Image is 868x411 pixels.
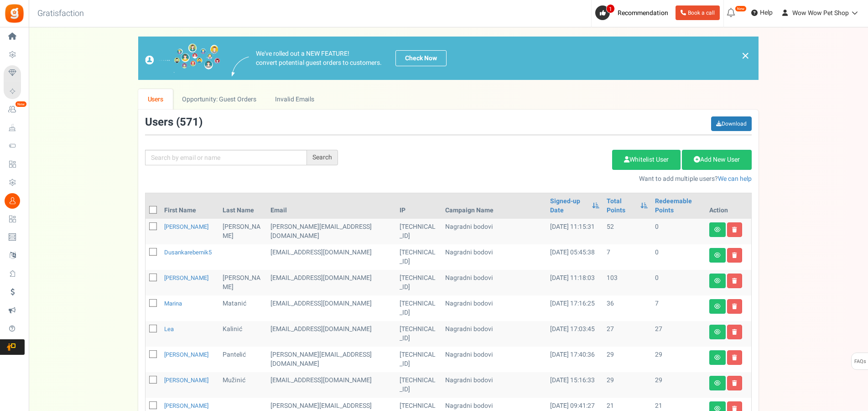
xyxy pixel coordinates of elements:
[651,295,706,321] td: 7
[267,270,396,295] td: customer
[219,219,267,244] td: [PERSON_NAME]
[714,227,721,232] i: View details
[164,222,208,231] a: [PERSON_NAME]
[164,299,182,308] a: Marina
[266,89,324,110] a: Invalid Emails
[396,244,442,270] td: [TECHNICAL_ID]
[706,193,751,219] th: Action
[714,304,721,309] i: View details
[164,325,174,333] a: Lea
[267,219,396,244] td: [PERSON_NAME][EMAIL_ADDRESS][DOMAIN_NAME]
[603,270,651,295] td: 103
[145,43,220,73] img: images
[164,350,208,359] a: [PERSON_NAME]
[164,274,208,282] a: [PERSON_NAME]
[732,380,737,386] i: Delete user
[27,5,94,23] h3: Gratisfaction
[396,295,442,321] td: [TECHNICAL_ID]
[748,5,776,20] a: Help
[396,321,442,347] td: [TECHNICAL_ID]
[267,347,396,372] td: customer
[732,329,737,335] i: Delete user
[732,278,737,284] i: Delete user
[603,372,651,398] td: 29
[618,8,668,18] span: Recommendation
[256,49,382,68] p: We've rolled out a NEW FEATURE! convert potential guest orders to customers.
[758,8,773,17] span: Help
[4,102,25,117] a: New
[546,244,603,270] td: [DATE] 05:45:38
[219,372,267,398] td: Mužinić
[267,193,396,219] th: Email
[651,244,706,270] td: 0
[442,193,546,219] th: Campaign Name
[714,253,721,258] i: View details
[164,376,208,385] a: [PERSON_NAME]
[161,193,219,219] th: First Name
[732,253,737,258] i: Delete user
[396,219,442,244] td: [TECHNICAL_ID]
[396,347,442,372] td: [TECHNICAL_ID]
[603,244,651,270] td: 7
[714,329,721,335] i: View details
[603,295,651,321] td: 36
[442,372,546,398] td: Nagradni bodovi
[219,193,267,219] th: Last Name
[442,270,546,295] td: Nagradni bodovi
[676,5,720,20] a: Book a call
[219,347,267,372] td: Pantelić
[442,295,546,321] td: Nagradni bodovi
[15,101,27,107] em: New
[651,270,706,295] td: 0
[396,193,442,219] th: IP
[718,174,752,184] a: We can help
[145,150,307,165] input: Search by email or name
[607,197,636,215] a: Total Points
[732,355,737,360] i: Delete user
[267,321,396,347] td: [EMAIL_ADDRESS][DOMAIN_NAME]
[792,8,849,18] span: Wow Wow Pet Shop
[145,116,203,128] h3: Users ( )
[267,295,396,321] td: customer
[442,219,546,244] td: Nagradni bodovi
[442,321,546,347] td: Nagradni bodovi
[164,248,212,257] a: dusankarebernik5
[396,372,442,398] td: [TECHNICAL_ID]
[546,219,603,244] td: [DATE] 11:15:31
[546,372,603,398] td: [DATE] 15:16:33
[219,321,267,347] td: Kalinić
[267,372,396,398] td: [EMAIL_ADDRESS][DOMAIN_NAME]
[714,355,721,360] i: View details
[267,244,396,270] td: customer
[655,197,702,215] a: Redeemable Points
[546,295,603,321] td: [DATE] 17:16:25
[546,270,603,295] td: [DATE] 11:18:03
[711,116,752,131] a: Download
[4,3,25,24] img: Gratisfaction
[741,50,749,61] a: ×
[546,321,603,347] td: [DATE] 17:03:45
[546,347,603,372] td: [DATE] 17:40:36
[595,5,672,20] a: 1 Recommendation
[714,380,721,386] i: View details
[714,278,721,284] i: View details
[164,401,208,410] a: [PERSON_NAME]
[612,150,681,170] a: Whitelist User
[682,150,752,170] a: Add New User
[606,4,615,13] span: 1
[732,227,737,232] i: Delete user
[442,347,546,372] td: Nagradni bodovi
[603,347,651,372] td: 29
[307,150,338,165] div: Search
[219,270,267,295] td: [PERSON_NAME]
[651,347,706,372] td: 29
[180,114,199,130] span: 571
[232,57,249,76] img: images
[395,50,447,66] a: Check Now
[219,295,267,321] td: Matanić
[651,372,706,398] td: 29
[735,5,747,12] em: New
[396,270,442,295] td: [TECHNICAL_ID]
[352,174,752,184] p: Want to add multiple users?
[651,321,706,347] td: 27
